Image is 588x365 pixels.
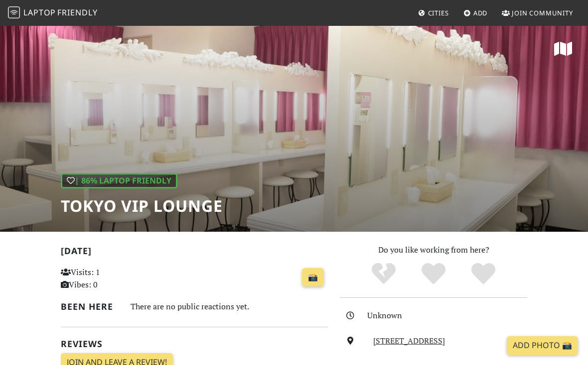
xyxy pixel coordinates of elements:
[131,299,328,314] div: There are no public reactions yet.
[61,266,142,291] p: Visits: 1 Vibes: 0
[302,268,324,287] a: 📸
[23,7,56,18] span: Laptop
[57,7,97,18] span: Friendly
[459,4,492,22] a: Add
[498,4,577,22] a: Join Community
[428,8,449,17] span: Cities
[414,4,453,22] a: Cities
[340,244,527,257] p: Do you like working from here?
[359,262,409,286] div: No
[367,309,533,322] div: Unknown
[409,262,458,286] div: Yes
[61,246,328,260] h2: [DATE]
[458,262,508,286] div: Definitely!
[61,196,223,215] h1: Tokyo VIP Lounge
[373,335,445,346] a: [STREET_ADDRESS]
[61,301,119,312] h2: Been here
[61,173,177,189] div: | 86% Laptop Friendly
[8,6,20,18] img: LaptopFriendly
[507,336,578,355] a: Add Photo 📸
[61,339,328,349] h2: Reviews
[473,8,488,17] span: Add
[8,4,98,22] a: LaptopFriendly LaptopFriendly
[512,8,573,17] span: Join Community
